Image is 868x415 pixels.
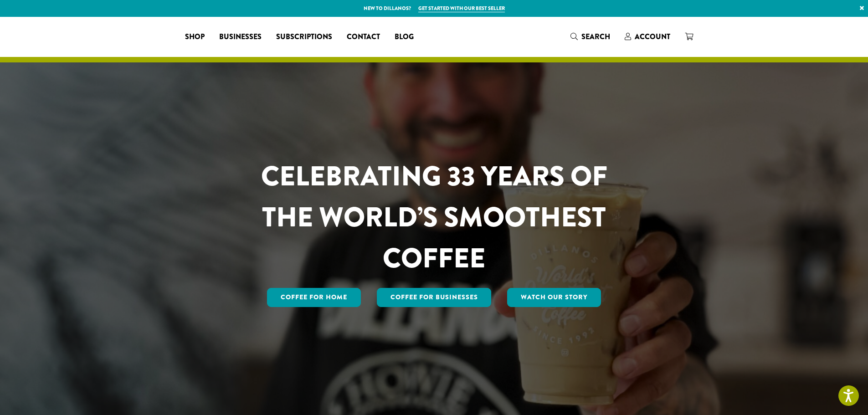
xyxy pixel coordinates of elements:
[276,31,332,43] span: Subscriptions
[507,288,601,307] a: Watch Our Story
[581,31,610,42] span: Search
[267,288,361,307] a: Coffee for Home
[234,156,634,279] h1: CELEBRATING 33 YEARS OF THE WORLD’S SMOOTHEST COFFEE
[395,31,414,43] span: Blog
[178,30,212,44] a: Shop
[635,31,670,42] span: Account
[377,288,492,307] a: Coffee For Businesses
[418,5,505,12] a: Get started with our best seller
[347,31,380,43] span: Contact
[219,31,262,43] span: Businesses
[185,31,205,43] span: Shop
[563,29,617,44] a: Search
